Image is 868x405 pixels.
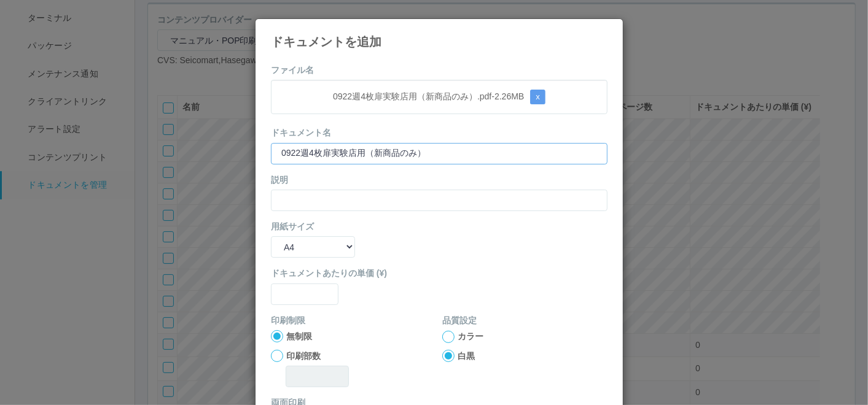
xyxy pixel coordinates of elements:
[271,35,608,48] h4: ドキュメントを追加
[530,90,545,104] button: x
[271,174,288,187] label: 説明
[281,90,598,104] p: 0922週4枚扉実験店用（新商品のみ）.pdf - 2.26 MB
[286,330,312,343] label: 無制限
[458,330,483,343] label: カラー
[458,350,475,363] label: 白黒
[271,64,314,77] label: ファイル名
[271,267,608,280] label: ドキュメントあたりの単価 (¥)
[286,350,321,363] label: 印刷部数
[271,314,305,327] label: 印刷制限
[271,126,331,139] label: ドキュメント名
[271,220,314,233] label: 用紙サイズ
[442,314,477,327] label: 品質設定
